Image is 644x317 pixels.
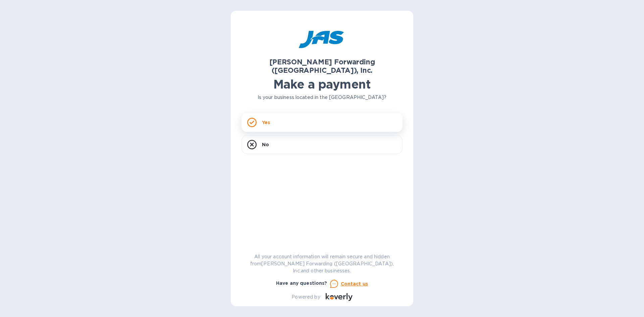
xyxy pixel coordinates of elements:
[269,58,375,74] b: [PERSON_NAME] Forwarding ([GEOGRAPHIC_DATA]), Inc.
[262,141,269,148] p: No
[241,77,402,91] h1: Make a payment
[241,253,402,274] p: All your account information will remain secure and hidden from [PERSON_NAME] Forwarding ([GEOGRA...
[276,280,327,286] b: Have any questions?
[291,294,320,301] p: Powered by
[241,94,402,101] p: Is your business located in the [GEOGRAPHIC_DATA]?
[262,119,270,126] p: Yes
[341,281,368,286] u: Contact us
